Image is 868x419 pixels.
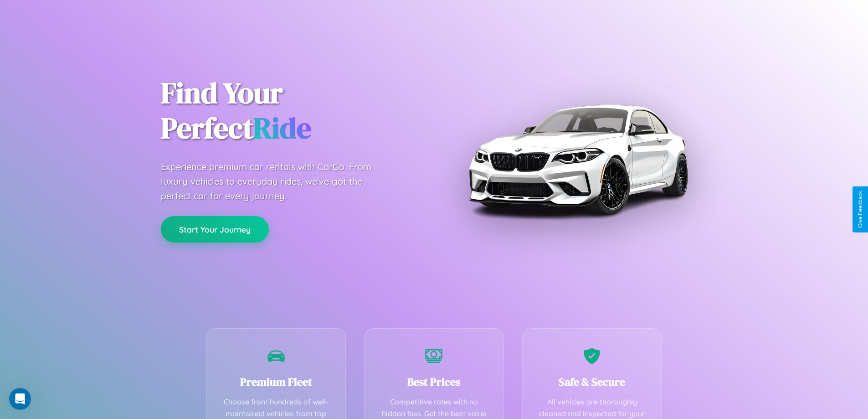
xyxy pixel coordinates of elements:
h3: Safe & Secure [536,374,648,389]
h3: Premium Fleet [221,374,332,389]
h3: Best Prices [378,374,490,389]
div: Give Feedback [857,191,863,228]
h1: Find Your Perfect [161,76,421,146]
iframe: Intercom live chat [9,388,31,410]
span: Ride [253,108,311,148]
img: Premium BMW car rental vehicle [464,46,692,274]
button: Start Your Journey [161,216,269,243]
p: Experience premium car rentals with CarGo. From luxury vehicles to everyday rides, we've got the ... [161,160,389,203]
